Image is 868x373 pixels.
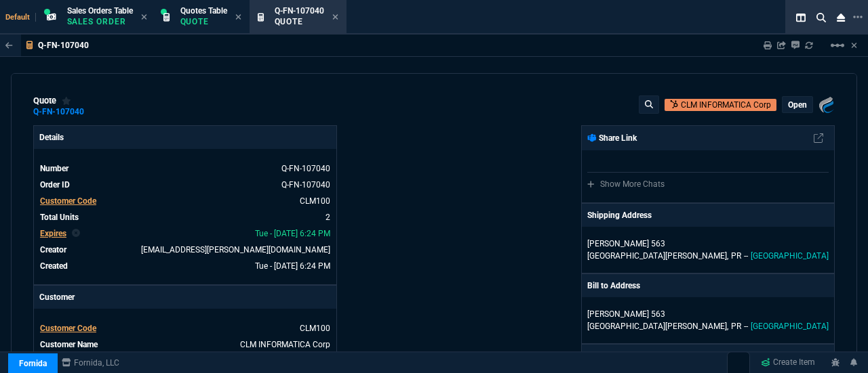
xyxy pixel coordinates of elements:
[744,251,748,261] span: --
[255,261,330,271] span: 2025-09-30T18:24:32.426Z
[33,95,71,106] div: quote
[300,196,330,206] a: CLM100
[587,350,620,362] p: End User
[731,322,741,331] span: PR
[325,213,330,222] span: 2
[40,261,68,271] span: Created
[39,211,331,224] tr: undefined
[39,243,331,257] tr: undefined
[744,322,748,331] span: --
[681,99,771,111] p: CLM INFORMATICA Corp
[751,251,829,261] span: [GEOGRAPHIC_DATA]
[255,229,330,238] span: 2025-10-14T18:24:32.426Z
[281,164,330,173] span: See Marketplace Order
[587,308,829,320] p: [PERSON_NAME] 563
[5,13,36,22] span: Default
[39,162,331,175] tr: See Marketplace Order
[788,100,807,110] p: open
[665,99,776,111] a: Open Customer in hubSpot
[34,286,336,309] p: Customer
[67,16,133,27] p: Sales Order
[180,6,227,16] span: Quotes Table
[141,12,147,23] nx-icon: Close Tab
[39,227,331,240] tr: undefined
[240,340,330,349] a: CLM INFORMATICA Corp
[587,322,728,331] span: [GEOGRAPHIC_DATA][PERSON_NAME],
[180,16,227,27] p: Quote
[587,132,637,144] p: Share Link
[811,9,831,26] nx-icon: Search
[587,209,652,221] p: Shipping Address
[67,6,133,16] span: Sales Orders Table
[58,357,123,369] a: msbcCompanyName
[34,126,336,149] p: Details
[831,9,850,26] nx-icon: Close Workbench
[39,322,331,335] tr: undefined
[300,324,330,333] span: CLM100
[62,95,71,106] div: Add to Watchlist
[72,227,80,240] nx-icon: Clear selected rep
[281,180,330,190] a: See Marketplace Order
[39,259,331,273] tr: undefined
[39,178,331,192] tr: See Marketplace Order
[791,9,811,26] nx-icon: Split Panels
[40,196,96,206] span: Customer Code
[40,245,66,255] span: Creator
[587,251,728,261] span: [GEOGRAPHIC_DATA][PERSON_NAME],
[829,37,846,53] mat-icon: Example home icon
[751,322,829,331] span: [GEOGRAPHIC_DATA]
[587,179,665,189] a: Show More Chats
[5,41,13,50] nx-icon: Back to Table
[40,164,68,173] span: Number
[820,350,829,362] nx-icon: Show/Hide End User to Customer
[33,111,84,113] a: Q-FN-107040
[731,251,741,261] span: PR
[275,16,324,27] p: Quote
[40,229,66,238] span: Expires
[40,213,79,222] span: Total Units
[39,338,331,351] tr: undefined
[587,280,640,292] p: Bill to Address
[40,324,96,333] span: Customer Code
[40,340,98,349] span: Customer Name
[332,12,338,23] nx-icon: Close Tab
[755,353,821,373] a: Create Item
[853,11,863,24] nx-icon: Open New Tab
[851,40,857,51] a: Hide Workbench
[587,238,829,250] p: [PERSON_NAME] 563
[141,245,330,255] span: seti.shadab@fornida.com
[40,180,70,190] span: Order ID
[39,194,331,208] tr: undefined
[38,40,89,51] p: Q-FN-107040
[235,12,241,23] nx-icon: Close Tab
[275,6,324,16] span: Q-FN-107040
